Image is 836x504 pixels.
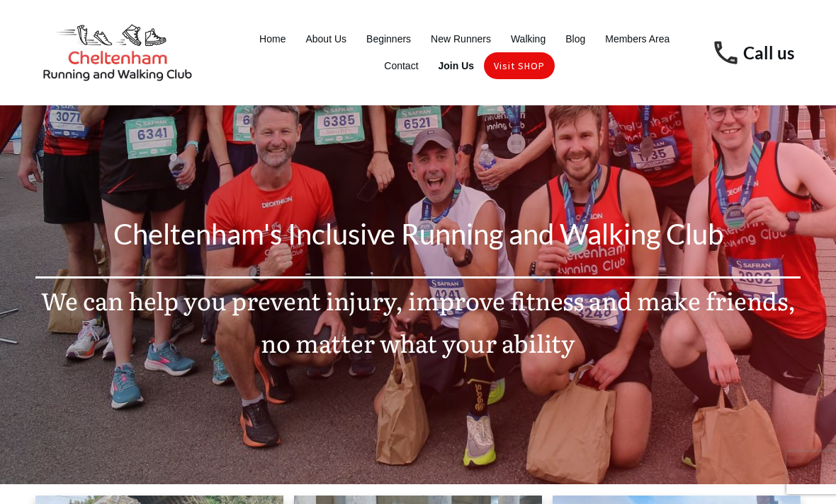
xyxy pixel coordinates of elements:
[511,29,546,49] a: Walking
[565,29,585,49] a: Blog
[743,42,794,63] a: Call us
[439,56,475,76] a: Join Us
[494,56,545,76] a: Visit SHOP
[36,209,800,276] p: Cheltenham's Inclusive Running and Walking Club
[366,29,411,49] a: Beginners
[259,29,286,49] a: Home
[35,20,200,86] img: Cheltenham Running and Walking Club Logo
[384,56,418,76] a: Contact
[605,29,670,49] a: Members Area
[36,279,800,380] p: We can help you prevent injury, improve fitness and make friends, no matter what your ability
[431,29,491,49] a: New Runners
[305,29,346,49] a: About Us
